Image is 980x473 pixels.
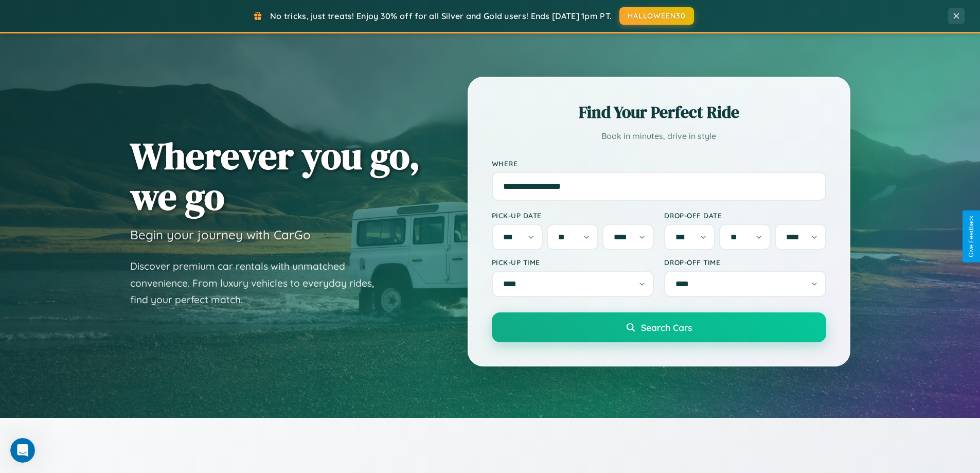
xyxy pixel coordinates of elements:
[492,129,826,144] p: Book in minutes, drive in style
[664,258,826,267] label: Drop-off Time
[968,216,975,257] div: Give Feedback
[10,438,35,463] iframe: Intercom live chat
[130,227,311,242] h3: Begin your journey with CarGo
[130,135,420,217] h1: Wherever you go, we go
[619,7,694,25] button: HALLOWEEN30
[492,211,654,220] label: Pick-up Date
[492,258,654,267] label: Pick-up Time
[492,312,826,342] button: Search Cars
[492,159,826,168] label: Where
[270,11,612,21] span: No tricks, just treats! Enjoy 30% off for all Silver and Gold users! Ends [DATE] 1pm PT.
[130,258,387,308] p: Discover premium car rentals with unmatched convenience. From luxury vehicles to everyday rides, ...
[492,101,826,124] h2: Find Your Perfect Ride
[664,211,826,220] label: Drop-off Date
[641,322,692,333] span: Search Cars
